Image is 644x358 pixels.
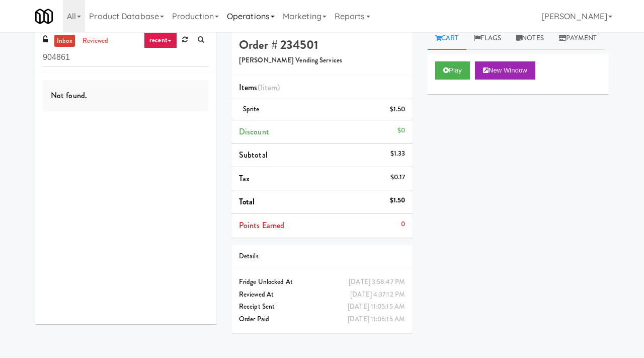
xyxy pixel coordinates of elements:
a: recent [144,32,177,48]
div: Receipt Sent [239,301,405,313]
a: reviewed [80,35,111,47]
img: Micromart [35,8,53,25]
span: Items [239,82,280,93]
div: $1.50 [390,103,406,116]
h4: Order # 234501 [239,38,405,51]
ng-pluralize: item [263,82,277,93]
span: Tax [239,173,250,184]
a: inbox [54,35,75,47]
span: Points Earned [239,220,284,231]
span: Total [239,196,255,207]
span: Subtotal [239,149,268,161]
div: $1.33 [390,148,406,160]
a: Payment [551,27,605,50]
span: Not found. [51,90,87,101]
div: $1.50 [390,194,406,207]
button: Play [435,61,470,80]
input: Search vision orders [43,48,209,67]
span: Sprite [243,104,260,114]
div: Fridge Unlocked At [239,276,405,289]
a: Cart [428,27,466,50]
div: $0 [397,124,405,137]
div: [DATE] 11:05:15 AM [348,301,405,313]
div: [DATE] 11:05:15 AM [348,313,405,326]
div: [DATE] 3:58:47 PM [349,276,405,289]
span: Discount [239,126,269,137]
span: (1 ) [258,82,280,93]
div: [DATE] 4:37:12 PM [350,289,405,301]
div: Details [239,250,405,263]
div: $0.17 [390,171,406,184]
div: Order Paid [239,313,405,326]
h5: [PERSON_NAME] Vending Services [239,57,405,64]
button: New Window [475,61,535,80]
div: Reviewed At [239,289,405,301]
a: Notes [509,27,551,50]
a: Flags [466,27,509,50]
div: 0 [401,218,405,231]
